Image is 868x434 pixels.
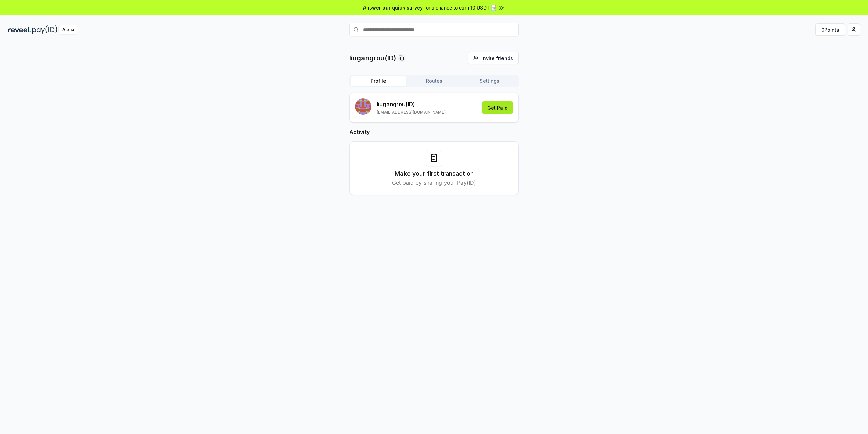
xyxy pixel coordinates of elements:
img: pay_id [32,25,57,34]
span: Invite friends [481,55,513,62]
p: Get paid by sharing your Pay(ID) [392,178,476,187]
div: Alpha [59,25,78,34]
button: Get Paid [482,101,513,114]
p: [EMAIL_ADDRESS][DOMAIN_NAME] [377,110,446,115]
img: reveel_dark [8,25,31,34]
button: Settings [462,76,517,86]
button: 0Points [815,23,845,36]
span: for a chance to earn 10 USDT 📝 [424,4,497,11]
h2: Activity [349,128,519,136]
p: liugangrou(ID) [349,53,396,63]
button: Profile [351,76,406,86]
span: Answer our quick survey [363,4,423,11]
button: Routes [406,76,462,86]
button: Invite friends [468,52,519,64]
p: liugangrou (ID) [377,100,446,108]
h3: Make your first transaction [395,169,474,178]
